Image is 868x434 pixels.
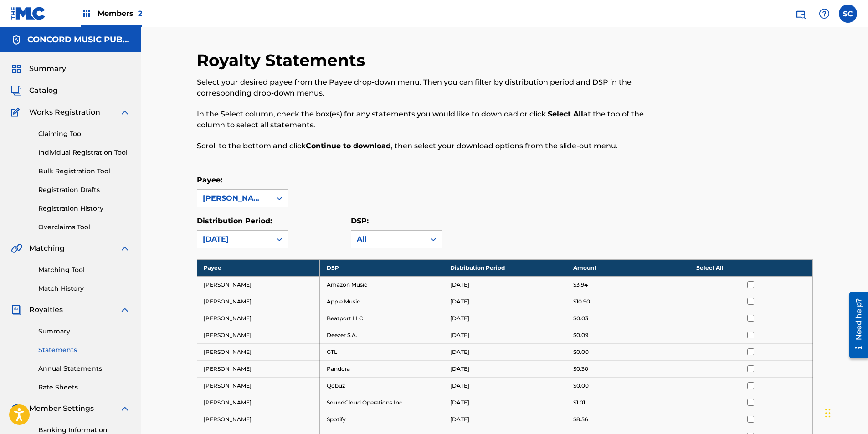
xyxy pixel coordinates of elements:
[81,8,92,19] img: Top Rightsholders
[197,310,320,327] td: [PERSON_NAME]
[573,331,588,339] p: $0.09
[443,343,566,360] td: [DATE]
[119,304,130,315] img: expand
[443,310,566,327] td: [DATE]
[197,377,320,394] td: [PERSON_NAME]
[197,77,671,99] p: Select your desired payee from the Payee drop-down menu. Then you can filter by distribution peri...
[825,399,831,427] div: Drag
[443,293,566,310] td: [DATE]
[320,360,443,377] td: Pandora
[197,276,320,293] td: [PERSON_NAME]
[197,360,320,377] td: [PERSON_NAME]
[38,129,130,139] a: Claiming Tool
[443,411,566,428] td: [DATE]
[443,276,566,293] td: [DATE]
[38,167,130,176] a: Bulk Registration Tool
[38,222,130,232] a: Overclaims Tool
[819,8,830,19] img: help
[815,5,833,23] div: Help
[11,304,22,315] img: Royalties
[197,259,320,276] th: Payee
[320,343,443,360] td: GTL
[197,176,222,184] label: Payee:
[357,234,420,245] div: All
[29,85,58,96] span: Catalog
[11,35,22,45] img: Accounts
[29,243,65,254] span: Matching
[443,259,566,276] th: Distribution Period
[38,345,130,355] a: Statements
[320,377,443,394] td: Qobuz
[38,284,130,293] a: Match History
[573,382,589,390] p: $0.00
[320,394,443,411] td: SoundCloud Operations Inc.
[573,298,590,306] p: $10.90
[197,343,320,360] td: [PERSON_NAME]
[842,288,868,362] iframe: Resource Center
[573,281,588,289] p: $3.94
[573,314,588,323] p: $0.03
[443,377,566,394] td: [DATE]
[573,348,589,356] p: $0.00
[203,234,266,245] div: [DATE]
[38,204,130,213] a: Registration History
[38,383,130,392] a: Rate Sheets
[566,259,689,276] th: Amount
[573,415,588,424] p: $8.56
[320,259,443,276] th: DSP
[11,403,22,414] img: Member Settings
[119,107,130,118] img: expand
[795,8,806,19] img: search
[11,85,58,96] a: CatalogCatalog
[443,360,566,377] td: [DATE]
[11,63,66,74] a: SummarySummary
[29,107,100,118] span: Works Registration
[320,276,443,293] td: Amazon Music
[197,411,320,428] td: [PERSON_NAME]
[197,394,320,411] td: [PERSON_NAME]
[320,310,443,327] td: Beatport LLC
[38,364,130,373] a: Annual Statements
[197,50,370,71] h2: Royalty Statements
[38,148,130,157] a: Individual Registration Tool
[320,411,443,428] td: Spotify
[351,217,369,225] label: DSP:
[29,304,63,315] span: Royalties
[197,141,671,151] p: Scroll to the bottom and click , then select your download options from the slide-out menu.
[822,390,868,434] iframe: Chat Widget
[11,63,22,74] img: Summary
[197,293,320,310] td: [PERSON_NAME]
[11,7,46,20] img: MLC Logo
[11,243,22,254] img: Matching
[119,403,130,414] img: expand
[573,399,585,407] p: $1.01
[38,185,130,195] a: Registration Drafts
[306,141,391,150] strong: Continue to download
[791,5,810,23] a: Public Search
[197,217,272,225] label: Distribution Period:
[119,243,130,254] img: expand
[443,327,566,343] td: [DATE]
[689,259,812,276] th: Select All
[320,327,443,343] td: Deezer S.A.
[548,110,583,118] strong: Select All
[138,9,142,18] span: 2
[11,85,22,96] img: Catalog
[38,327,130,336] a: Summary
[29,403,94,414] span: Member Settings
[98,8,142,19] span: Members
[197,109,671,131] p: In the Select column, check the box(es) for any statements you would like to download or click at...
[443,394,566,411] td: [DATE]
[197,327,320,343] td: [PERSON_NAME]
[203,193,266,204] div: [PERSON_NAME]
[320,293,443,310] td: Apple Music
[573,365,588,373] p: $0.30
[11,107,23,118] img: Works Registration
[27,35,130,45] h5: CONCORD MUSIC PUBLISHING LLC
[38,265,130,275] a: Matching Tool
[29,63,66,74] span: Summary
[839,5,857,23] div: User Menu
